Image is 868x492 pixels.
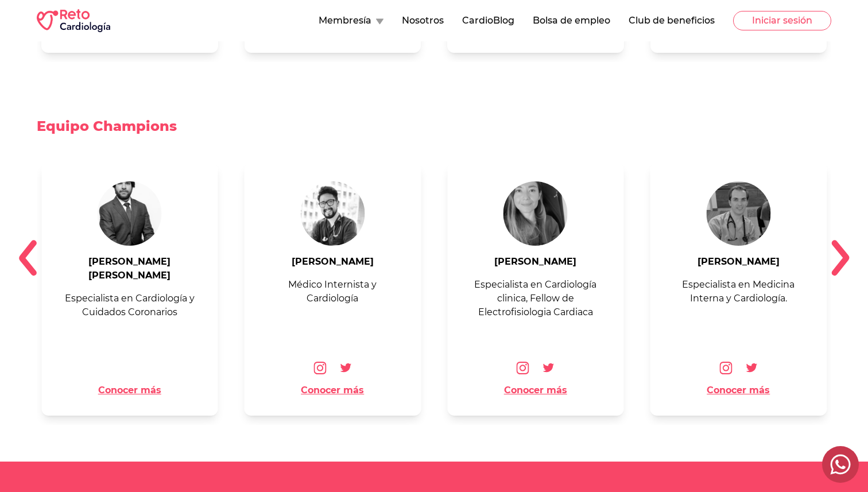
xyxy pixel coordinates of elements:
button: CardioBlog [462,14,514,28]
a: [PERSON_NAME] [PERSON_NAME] [60,255,200,282]
a: [PERSON_NAME] [263,255,403,269]
button: Bolsa de empleo [533,14,610,28]
button: Conocer más [301,383,364,397]
button: Conocer más [504,383,567,397]
button: Nosotros [402,14,444,28]
button: Conocer más [98,383,161,397]
img: us.champions.c8.name [503,181,568,246]
button: Iniciar sesión [733,11,831,30]
img: left [18,239,37,276]
a: Conocer más [466,383,606,397]
a: Conocer más [669,383,809,397]
a: [PERSON_NAME] [669,255,809,269]
p: Médico Internista y Cardiología [263,278,403,305]
div: 5 / 14 [646,163,832,416]
a: [PERSON_NAME] [466,255,606,269]
img: us.champions.c2.name [300,181,365,246]
img: right [831,239,850,276]
img: us.champions.c7.name [98,181,162,246]
a: Conocer más [60,383,200,397]
h2: Equipo Champions [37,99,831,154]
button: Membresía [319,14,383,28]
a: Conocer más [263,383,403,397]
img: RETO Cardio Logo [37,9,110,32]
button: Club de beneficios [629,14,715,28]
p: Especialista en Cardiología clinica, Fellow de Electrofisiologia Cardiaca [466,278,606,319]
img: us.champions.c5.name [706,181,770,246]
p: Especialista en Cardiología y Cuidados Coronarios [60,292,200,319]
div: 3 / 14 [240,163,426,416]
div: 2 / 14 [37,163,223,416]
p: Especialista en Medicina Interna y Cardiología. [669,278,809,305]
div: 4 / 14 [443,163,629,416]
button: Conocer más [707,383,770,397]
